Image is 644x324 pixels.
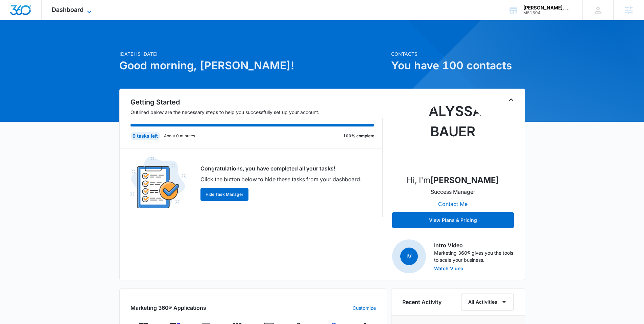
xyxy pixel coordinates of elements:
[343,133,374,139] p: 100% complete
[130,132,160,140] div: 0 tasks left
[434,249,514,263] p: Marketing 360® gives you the tools to scale your business.
[400,248,418,265] span: IV
[164,133,195,139] p: About 0 minutes
[130,109,383,116] p: Outlined below are the necessary steps to help you successfully set up your account.
[407,174,499,186] p: Hi, I'm
[507,96,515,104] button: Toggle Collapse
[200,188,248,201] button: Hide Task Manager
[200,175,361,183] p: Click the button below to hide these tasks from your dashboard.
[119,57,387,74] h1: Good morning, [PERSON_NAME]!
[461,294,514,310] button: All Activities
[130,97,383,107] h2: Getting Started
[430,175,499,185] strong: [PERSON_NAME]
[402,298,442,306] h6: Recent Activity
[391,57,525,74] h1: You have 100 contacts
[431,188,475,196] p: Success Manager
[434,266,463,271] button: Watch Video
[353,304,376,311] a: Customize
[431,196,474,212] button: Contact Me
[391,50,525,57] p: Contacts
[119,50,387,57] p: [DATE] is [DATE]
[523,5,573,10] div: account name
[200,164,361,172] p: Congratulations, you have completed all your tasks!
[392,212,514,228] button: View Plans & Pricing
[130,304,206,312] h2: Marketing 360® Applications
[523,10,573,15] div: account id
[434,241,514,249] h3: Intro Video
[52,6,84,13] span: Dashboard
[419,101,487,169] img: Alyssa Bauer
